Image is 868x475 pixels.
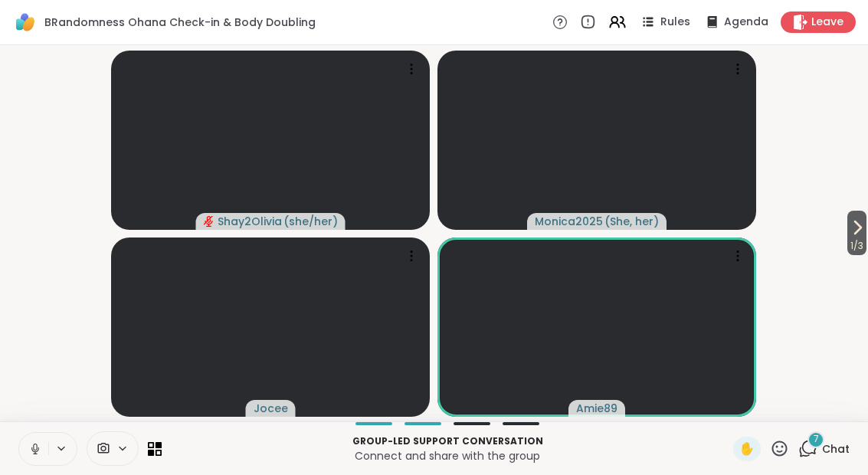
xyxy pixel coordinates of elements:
span: ✋ [739,440,755,458]
span: Shay2Olivia [218,214,282,229]
span: ( She, her ) [604,214,659,229]
span: Chat [822,441,850,457]
span: 7 [814,433,819,446]
img: ShareWell Logomark [12,9,38,35]
span: ( she/her ) [283,214,338,229]
p: Connect and share with the group [171,448,724,464]
button: 1/3 [847,211,866,255]
span: 1 / 3 [847,237,866,255]
span: Leave [811,15,843,30]
span: Amie89 [576,401,617,416]
span: Agenda [724,15,768,30]
span: BRandomness Ohana Check-in & Body Doubling [44,15,316,30]
span: Rules [660,15,690,30]
span: Monica2025 [535,214,603,229]
p: Group-led support conversation [171,434,724,448]
span: audio-muted [204,216,215,227]
span: Jocee [254,401,288,416]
